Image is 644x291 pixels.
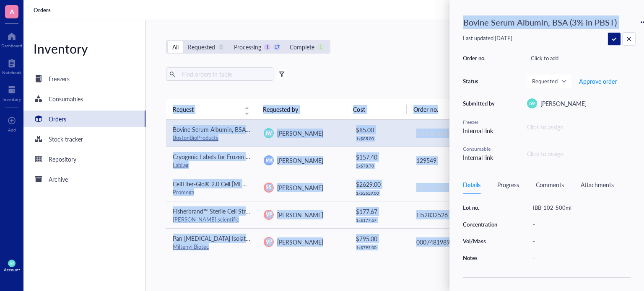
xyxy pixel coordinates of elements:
div: 1 [317,44,324,51]
div: $ 177.67 [356,207,402,216]
span: JW [265,130,272,136]
div: 129549 [416,156,493,165]
a: Consumables [23,90,145,107]
div: Consumables [49,94,83,103]
span: [PERSON_NAME] [277,183,323,192]
div: - [529,219,631,230]
a: Orders [34,6,52,14]
div: 2 [218,44,225,51]
div: 1 x $ 177.67 [356,218,402,223]
span: JW [10,262,13,265]
div: Stock tracker [49,134,83,144]
a: Freezers [23,70,145,87]
div: - [529,252,631,264]
td: 129549 [409,147,500,174]
div: Complete [290,42,314,52]
span: SS [266,184,272,191]
span: A [10,6,14,17]
span: Bovine Serum Albumin, BSA (3% in PBST) [173,125,280,134]
input: Find orders in table [179,68,270,80]
div: IBB-102-500ml [529,202,631,214]
span: Request [173,105,239,114]
span: CellTiter-Glo® 2.0 Cell [MEDICAL_DATA] [173,180,278,188]
div: Lot no. [463,204,506,211]
div: Notes [463,254,506,262]
div: H52832526 [416,210,493,219]
div: Notebook [2,70,21,75]
div: Freezers [49,74,70,83]
a: Promega [173,188,194,196]
span: VP [266,238,272,246]
th: Request [166,99,256,119]
td: Click to add [409,120,500,147]
div: Last updated: [DATE] [463,34,631,42]
div: Click to add [416,183,493,192]
span: [PERSON_NAME] [540,99,587,108]
div: Click to assign [527,149,631,158]
div: - [529,235,631,247]
div: Requested [188,42,215,52]
div: Click to add [527,52,631,64]
button: Approve order [579,75,617,88]
div: segmented control [166,40,330,54]
span: [PERSON_NAME] [277,129,323,137]
td: H52832526 [409,201,500,228]
a: Miltenyi Biotec [173,242,209,250]
a: Notebook [2,57,21,75]
td: 0007481989 [409,228,500,255]
div: Freezer [463,118,496,126]
div: Vol/Mass [463,237,506,245]
div: Status [463,77,496,85]
div: Order no. [463,54,496,62]
span: Requested [532,77,565,85]
a: Orders [23,111,145,127]
div: All [172,42,179,52]
div: Click to add [416,129,493,138]
div: 2 x $ 78.70 [356,163,402,168]
span: MK [266,157,272,163]
div: Internal link [463,126,496,135]
div: Submitted by [463,100,496,107]
div: Archive [49,175,68,184]
div: 1 [264,44,271,51]
div: Consumable [463,145,496,153]
div: $ 85.00 [356,125,402,134]
div: 0007481989 [416,237,493,247]
div: Concentration [463,221,506,228]
div: Inventory [23,40,145,57]
a: BostonBioProducts [173,134,218,142]
a: Inventory [3,83,21,102]
span: VP [266,211,272,219]
div: Comments [536,180,564,189]
div: 1 x $ 85.00 [356,136,402,141]
div: 17 [273,44,280,51]
div: Repository [49,155,76,164]
span: Approve order [579,78,617,85]
a: [PERSON_NAME] scientific [173,215,239,223]
th: Cost [346,99,407,119]
td: Click to add [409,174,500,201]
a: Archive [23,171,145,188]
th: Requested by [256,99,346,119]
div: Details [463,180,480,189]
div: $ 795.00 [356,234,402,243]
span: [PERSON_NAME] [277,238,323,246]
div: Inventory [3,97,21,102]
div: Internal link [463,153,496,162]
div: Processing [234,42,261,52]
div: Progress [497,180,519,189]
div: Dashboard [1,43,22,48]
a: Repository [23,151,145,167]
div: $ 157.40 [356,152,402,162]
span: [PERSON_NAME] [277,156,323,165]
span: JW [529,100,535,107]
span: [PERSON_NAME] [277,211,323,219]
div: Orders [49,114,66,124]
span: Pan [MEDICAL_DATA] Isolation Kit II, mouse [173,234,288,242]
div: Attachments [581,180,614,189]
div: 1 x $ 2629.00 [356,191,402,196]
div: $ 2629.00 [356,180,402,189]
div: Account [4,267,20,272]
a: LabTag [173,161,189,169]
span: Cryogenic Labels for Frozen Surfaces, SnapPEEL™, Dymo LW 550 - 1.125" x 0.625" + 0.437" Circle [173,152,427,161]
